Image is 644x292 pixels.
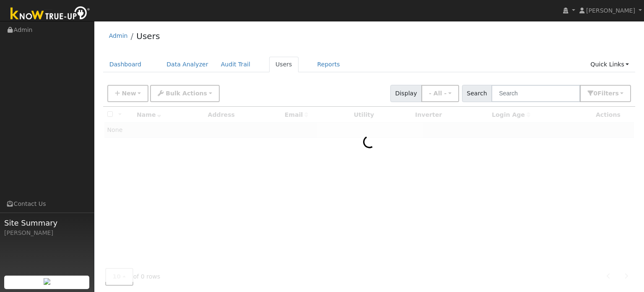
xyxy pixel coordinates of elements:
[584,57,635,72] a: Quick Links
[6,5,94,24] img: Know True-Up
[122,90,136,97] span: New
[107,85,149,102] button: New
[4,217,90,229] span: Site Summary
[597,90,619,97] span: Filter
[421,85,459,102] button: - All -
[160,57,215,72] a: Data Analyzer
[4,229,90,237] div: [PERSON_NAME]
[615,90,618,97] span: s
[215,57,257,72] a: Audit Trail
[462,85,492,102] span: Search
[390,85,422,102] span: Display
[109,32,128,39] a: Admin
[491,85,580,102] input: Search
[166,90,207,97] span: Bulk Actions
[44,278,50,285] img: retrieve
[586,7,635,14] span: [PERSON_NAME]
[136,31,160,41] a: Users
[269,57,299,72] a: Users
[311,57,346,72] a: Reports
[580,85,631,102] button: 0Filters
[150,85,219,102] button: Bulk Actions
[103,57,148,72] a: Dashboard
